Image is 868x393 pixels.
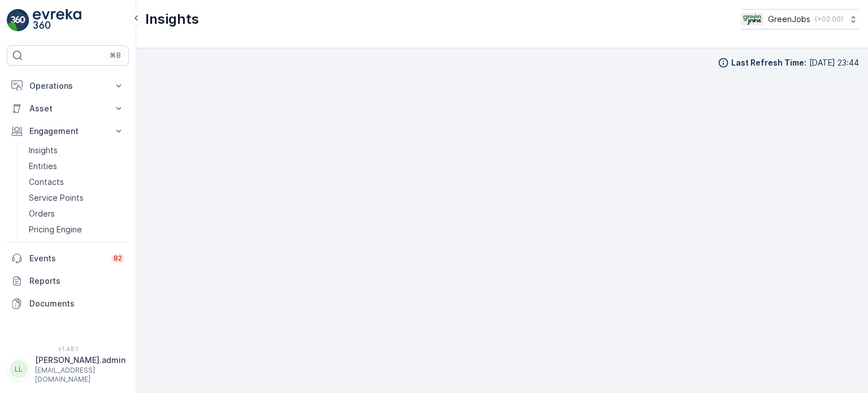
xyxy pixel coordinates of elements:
[114,254,122,263] p: 82
[29,253,105,264] p: Events
[24,142,129,158] a: Insights
[29,126,106,137] p: Engagement
[731,57,806,68] p: Last Refresh Time :
[24,222,129,237] a: Pricing Engine
[768,14,810,25] p: GreenJobs
[33,9,81,32] img: logo_light-DOdMpM7g.png
[110,51,121,60] p: ⌘B
[35,355,125,366] p: [PERSON_NAME].admin
[10,360,28,378] div: LL
[741,13,763,25] img: Green_Jobs_Logo.png
[145,10,199,28] p: Insights
[7,75,129,97] button: Operations
[7,355,129,384] button: LL[PERSON_NAME].admin[EMAIL_ADDRESS][DOMAIN_NAME]
[7,270,129,292] a: Reports
[7,346,129,352] span: v 1.48.1
[7,292,129,315] a: Documents
[24,206,129,222] a: Orders
[29,298,124,309] p: Documents
[29,103,106,114] p: Asset
[29,145,58,156] p: Insights
[24,158,129,174] a: Entities
[29,80,106,92] p: Operations
[35,366,125,384] p: [EMAIL_ADDRESS][DOMAIN_NAME]
[809,57,859,68] p: [DATE] 23:44
[29,224,82,235] p: Pricing Engine
[741,9,859,29] button: GreenJobs(+02:00)
[7,9,29,32] img: logo
[29,208,55,219] p: Orders
[29,161,57,172] p: Entities
[29,192,84,204] p: Service Points
[7,120,129,142] button: Engagement
[7,247,129,270] a: Events82
[7,97,129,120] button: Asset
[24,190,129,206] a: Service Points
[29,176,64,188] p: Contacts
[815,15,843,24] p: ( +02:00 )
[24,174,129,190] a: Contacts
[29,275,124,287] p: Reports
